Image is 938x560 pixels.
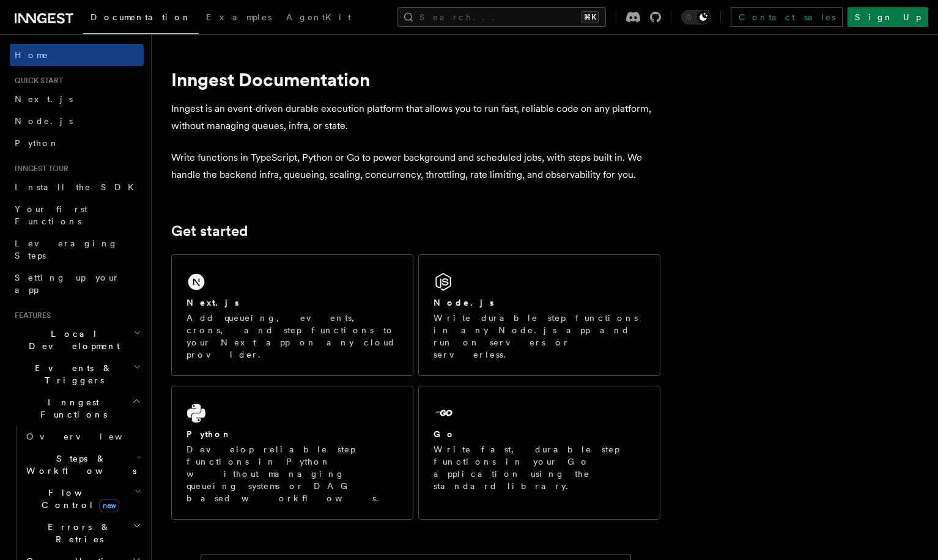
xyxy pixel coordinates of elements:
h2: Python [186,428,232,440]
p: Write fast, durable step functions in your Go application using the standard library. [434,443,645,492]
a: Get started [171,223,248,240]
a: Next.js [10,88,144,110]
span: Local Development [10,328,133,352]
span: Errors & Retries [21,521,133,545]
span: new [99,499,119,512]
button: Events & Triggers [10,357,144,391]
span: Your first Functions [15,204,87,226]
a: Leveraging Steps [10,232,144,267]
a: Node.js [10,110,144,132]
span: Home [15,49,49,61]
button: Toggle dark mode [681,10,711,24]
h2: Next.js [186,297,239,309]
a: Examples [199,4,279,33]
a: Home [10,44,144,66]
span: Overview [26,432,152,441]
a: Install the SDK [10,176,144,198]
span: Next.js [15,94,73,104]
button: Local Development [10,323,144,357]
a: Your first Functions [10,198,144,232]
a: Python [10,132,144,154]
a: Next.jsAdd queueing, events, crons, and step functions to your Next app on any cloud provider. [171,254,413,376]
button: Inngest Functions [10,391,144,426]
span: Python [15,138,59,148]
a: AgentKit [279,4,358,33]
p: Write functions in TypeScript, Python or Go to power background and scheduled jobs, with steps bu... [171,149,660,183]
span: Inngest tour [10,164,68,174]
a: Contact sales [731,7,843,27]
p: Develop reliable step functions in Python without managing queueing systems or DAG based workflows. [186,443,398,504]
button: Errors & Retries [21,516,144,550]
a: Sign Up [848,7,928,27]
button: Search...⌘K [397,7,606,27]
p: Inngest is an event-driven durable execution platform that allows you to run fast, reliable code ... [171,100,660,134]
a: Setting up your app [10,267,144,301]
span: Install the SDK [15,182,141,192]
a: Node.jsWrite durable step functions in any Node.js app and run on servers or serverless. [418,254,660,376]
span: AgentKit [286,12,351,22]
button: Steps & Workflows [21,448,144,482]
span: Steps & Workflows [21,452,136,477]
span: Events & Triggers [10,362,133,386]
span: Quick start [10,76,63,86]
p: Write durable step functions in any Node.js app and run on servers or serverless. [434,312,645,361]
span: Leveraging Steps [15,238,118,260]
a: GoWrite fast, durable step functions in your Go application using the standard library. [418,386,660,520]
a: Documentation [83,4,199,34]
h1: Inngest Documentation [171,68,660,90]
span: Flow Control [21,487,135,511]
p: Add queueing, events, crons, and step functions to your Next app on any cloud provider. [186,312,398,361]
kbd: ⌘K [582,11,599,23]
a: Overview [21,426,144,448]
a: PythonDevelop reliable step functions in Python without managing queueing systems or DAG based wo... [171,386,413,520]
span: Documentation [90,12,191,22]
span: Inngest Functions [10,396,132,421]
span: Features [10,311,51,320]
span: Examples [206,12,271,22]
span: Node.js [15,116,73,126]
h2: Go [434,428,456,440]
button: Flow Controlnew [21,482,144,516]
span: Setting up your app [15,273,120,295]
h2: Node.js [434,297,494,309]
